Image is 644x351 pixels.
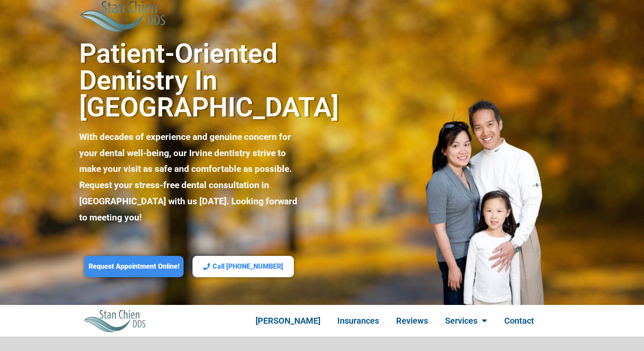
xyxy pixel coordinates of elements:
[213,262,283,271] span: Call [PHONE_NUMBER]
[79,40,298,121] h2: Patient-Oriented Dentistry in [GEOGRAPHIC_DATA]
[84,256,184,278] a: Request Appointment Online!
[329,311,388,331] a: Insurances
[437,311,496,331] a: Services
[229,311,561,331] nav: Menu
[89,262,179,271] span: Request Appointment Online!
[496,311,543,331] a: Contact
[247,311,329,331] a: [PERSON_NAME]
[193,256,294,278] a: Call [PHONE_NUMBER]
[388,311,437,331] a: Reviews
[83,309,147,332] img: Stan Chien DDS Best Irvine Dentist Logo
[79,129,298,226] p: With decades of experience and genuine concern for your dental well-being, our Irvine dentistry s...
